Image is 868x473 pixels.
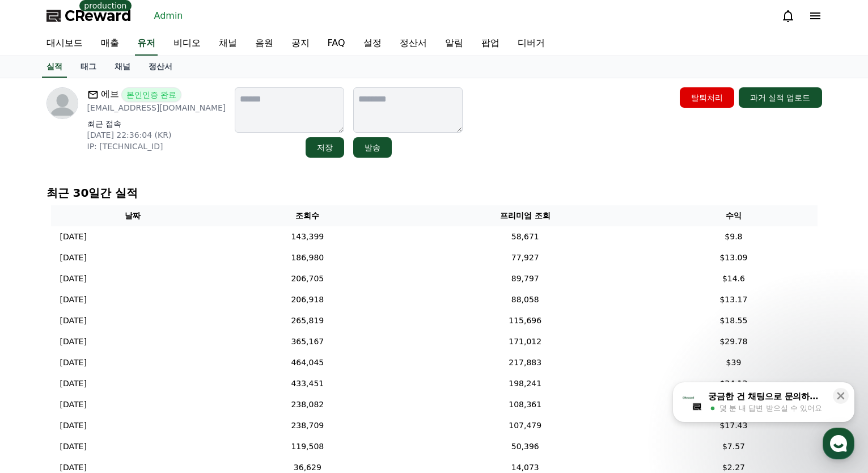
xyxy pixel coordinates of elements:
[51,205,215,226] th: 날짜
[739,87,822,108] button: 과거 실적 업로드
[650,394,817,415] td: $18.38
[60,441,87,453] p: [DATE]
[135,32,158,56] a: 유저
[60,315,87,327] p: [DATE]
[215,226,401,247] td: 143,399
[436,32,472,56] a: 알림
[650,268,817,289] td: $14.6
[472,32,509,56] a: 팝업
[60,294,87,306] p: [DATE]
[215,436,401,457] td: 119,508
[101,87,119,102] span: 에브
[680,87,734,108] button: 탈퇴처리
[71,56,105,78] a: 태그
[37,32,92,56] a: 대시보드
[650,226,817,247] td: $9.8
[391,32,436,56] a: 정산서
[400,331,650,352] td: 171,012
[400,310,650,331] td: 115,696
[400,373,650,394] td: 198,241
[60,231,87,243] p: [DATE]
[60,252,87,264] p: [DATE]
[650,247,817,268] td: $13.09
[215,352,401,373] td: 464,045
[46,185,822,201] p: 최근 30일간 실적
[319,32,354,56] a: FAQ
[60,336,87,348] p: [DATE]
[105,56,139,78] a: 채널
[92,32,128,56] a: 매출
[215,331,401,352] td: 365,167
[215,268,401,289] td: 206,705
[400,415,650,436] td: 107,479
[87,102,226,113] p: [EMAIL_ADDRESS][DOMAIN_NAME]
[650,205,817,226] th: 수익
[215,415,401,436] td: 238,709
[650,415,817,436] td: $17.43
[246,32,282,56] a: 음원
[87,118,226,129] p: 최근 접속
[400,205,650,226] th: 프리미엄 조회
[282,32,319,56] a: 공지
[509,32,554,56] a: 디버거
[400,268,650,289] td: 89,797
[60,273,87,285] p: [DATE]
[400,394,650,415] td: 108,361
[60,420,87,432] p: [DATE]
[46,7,132,25] a: CReward
[46,87,78,119] img: profile image
[650,310,817,331] td: $18.55
[400,226,650,247] td: 58,671
[400,247,650,268] td: 77,927
[400,289,650,310] td: 88,058
[650,331,817,352] td: $29.78
[60,357,87,369] p: [DATE]
[650,373,817,394] td: $34.13
[60,399,87,411] p: [DATE]
[215,247,401,268] td: 186,980
[215,205,401,226] th: 조회수
[150,7,188,25] a: Admin
[354,32,391,56] a: 설정
[353,137,392,158] button: 발송
[400,436,650,457] td: 50,396
[164,32,210,56] a: 비디오
[215,310,401,331] td: 265,819
[306,137,344,158] button: 저장
[121,87,181,102] span: 본인인증 완료
[215,394,401,415] td: 238,082
[87,141,226,152] p: IP: [TECHNICAL_ID]
[65,7,132,25] span: CReward
[650,352,817,373] td: $39
[400,352,650,373] td: 217,883
[139,56,181,78] a: 정산서
[210,32,246,56] a: 채널
[42,56,67,78] a: 실적
[215,289,401,310] td: 206,918
[650,436,817,457] td: $7.57
[650,289,817,310] td: $13.17
[87,129,226,141] p: [DATE] 22:36:04 (KR)
[60,378,87,390] p: [DATE]
[215,373,401,394] td: 433,451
